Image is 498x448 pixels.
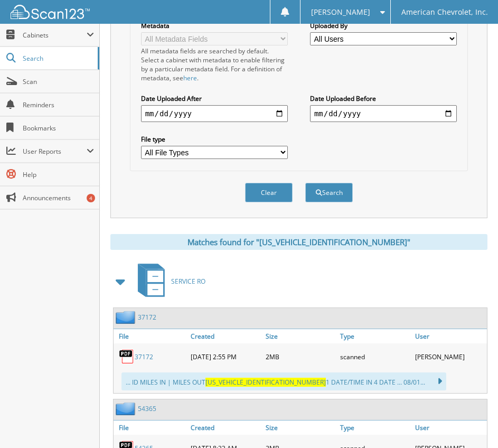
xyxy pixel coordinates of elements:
[87,194,95,202] div: 4
[337,421,412,435] a: Type
[141,94,288,103] label: Date Uploaded After
[305,183,353,202] button: Search
[110,234,487,250] div: Matches found for "[US_VEHICLE_IDENTIFICATION_NUMBER]"
[188,346,262,367] div: [DATE] 2:55 PM
[401,9,488,15] span: American Chevrolet, Inc.
[23,147,87,156] span: User Reports
[119,349,135,365] img: PDF.png
[23,124,94,133] span: Bookmarks
[23,100,94,109] span: Reminders
[263,346,337,367] div: 2MB
[141,135,288,144] label: File type
[263,329,337,343] a: Size
[138,404,156,413] a: 54365
[183,73,197,82] a: here
[23,193,94,202] span: Announcements
[23,54,92,63] span: Search
[310,94,457,103] label: Date Uploaded Before
[138,313,156,322] a: 37172
[337,346,412,367] div: scanned
[135,352,153,361] a: 37172
[23,170,94,179] span: Help
[121,372,446,390] div: ... ID MILES IN | MILES OUT 1 DATE/TIME IN 4 DATE ... 08/01...
[263,421,337,435] a: Size
[116,311,138,324] img: folder2.png
[205,378,326,387] span: [US_VEHICLE_IDENTIFICATION_NUMBER]
[11,5,90,19] img: scan123-logo-white.svg
[188,421,262,435] a: Created
[171,277,205,286] span: SERVICE RO
[412,346,487,367] div: [PERSON_NAME]
[114,329,188,343] a: File
[131,260,205,302] a: SERVICE RO
[412,329,487,343] a: User
[337,329,412,343] a: Type
[141,21,288,30] label: Metadata
[141,105,288,122] input: start
[311,9,370,15] span: [PERSON_NAME]
[116,402,138,415] img: folder2.png
[23,77,94,86] span: Scan
[310,21,457,30] label: Uploaded By
[412,421,487,435] a: User
[188,329,262,343] a: Created
[114,421,188,435] a: File
[310,105,457,122] input: end
[245,183,293,202] button: Clear
[23,31,87,40] span: Cabinets
[141,46,288,82] div: All metadata fields are searched by default. Select a cabinet with metadata to enable filtering b...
